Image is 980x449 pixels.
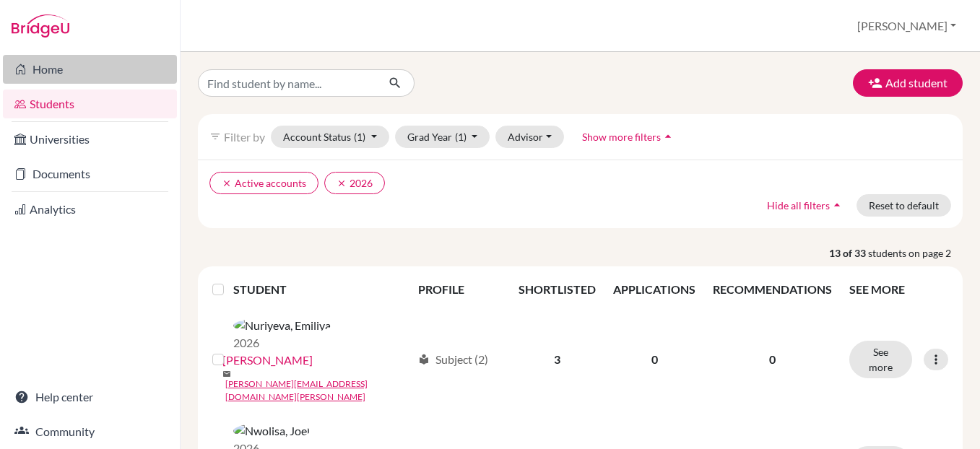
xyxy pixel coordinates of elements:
[510,307,604,412] td: 3
[222,178,232,188] i: clear
[418,351,488,368] div: Subject (2)
[853,69,963,97] button: Add student
[604,307,704,412] td: 0
[224,130,265,144] span: Filter by
[3,417,177,446] a: Community
[271,126,389,148] button: Account Status(1)
[324,172,385,194] button: clear2026
[661,129,675,144] i: arrow_drop_up
[767,199,830,212] span: Hide all filters
[209,131,221,142] i: filter_list
[3,55,177,84] a: Home
[868,245,963,261] span: students on page 2
[849,341,912,378] button: See more
[604,272,704,307] th: APPLICATIONS
[510,272,604,307] th: SHORTLISTED
[829,245,868,261] strong: 13 of 33
[857,194,951,217] button: Reset to default
[755,194,857,217] button: Hide all filtersarrow_drop_up
[354,131,365,143] span: (1)
[3,125,177,154] a: Universities
[409,272,511,307] th: PROFILE
[395,126,490,148] button: Grad Year(1)
[455,131,467,143] span: (1)
[582,131,661,143] span: Show more filters
[222,370,231,378] span: mail
[198,69,377,97] input: Find student by name...
[570,126,688,148] button: Show more filtersarrow_drop_up
[830,198,844,212] i: arrow_drop_up
[209,172,318,194] button: clearActive accounts
[233,272,409,307] th: STUDENT
[3,195,177,224] a: Analytics
[222,352,313,369] a: [PERSON_NAME]
[225,378,412,404] a: [PERSON_NAME][EMAIL_ADDRESS][DOMAIN_NAME][PERSON_NAME]
[337,178,347,188] i: clear
[3,160,177,188] a: Documents
[233,334,331,352] p: 2026
[233,317,331,334] img: Nuriyeva, Emiliya
[495,126,564,148] button: Advisor
[418,354,430,365] span: local_library
[713,351,832,368] p: 0
[233,422,310,440] img: Nwolisa, Joel
[3,383,177,411] a: Help center
[851,12,963,40] button: [PERSON_NAME]
[704,272,841,307] th: RECOMMENDATIONS
[3,90,177,118] a: Students
[12,14,69,38] img: Bridge-U
[841,272,957,307] th: SEE MORE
